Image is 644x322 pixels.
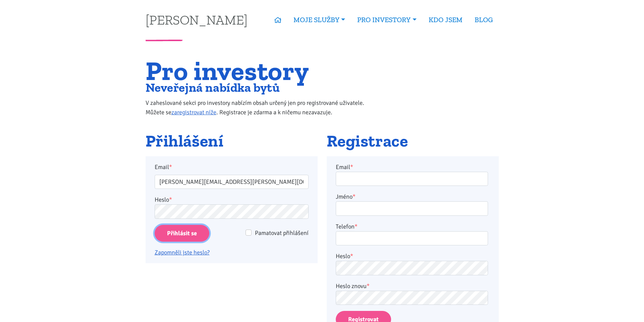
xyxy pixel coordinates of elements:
label: Heslo [336,251,353,261]
abbr: required [355,223,358,230]
label: Email [150,162,313,172]
abbr: required [367,282,370,290]
label: Jméno [336,192,356,201]
abbr: required [350,252,353,260]
a: PRO INVESTORY [351,12,422,28]
p: V zaheslované sekci pro investory nabízím obsah určený jen pro registrované uživatele. Můžete se ... [146,98,378,117]
h2: Přihlášení [146,132,318,150]
a: KDO JSEM [423,12,469,28]
a: zaregistrovat níže [171,109,216,116]
abbr: required [350,163,353,171]
a: BLOG [469,12,499,28]
a: MOJE SLUŽBY [287,12,351,28]
a: [PERSON_NAME] [146,13,248,26]
input: Přihlásit se [155,225,209,242]
label: Telefon [336,222,358,231]
label: Email [336,162,353,172]
abbr: required [353,193,356,200]
label: Heslo [155,195,172,204]
h1: Pro investory [146,59,378,82]
h2: Neveřejná nabídka bytů [146,82,378,93]
label: Heslo znovu [336,281,370,291]
h2: Registrace [327,132,499,150]
a: Zapomněli jste heslo? [155,249,210,256]
span: Pamatovat přihlášení [255,229,309,237]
